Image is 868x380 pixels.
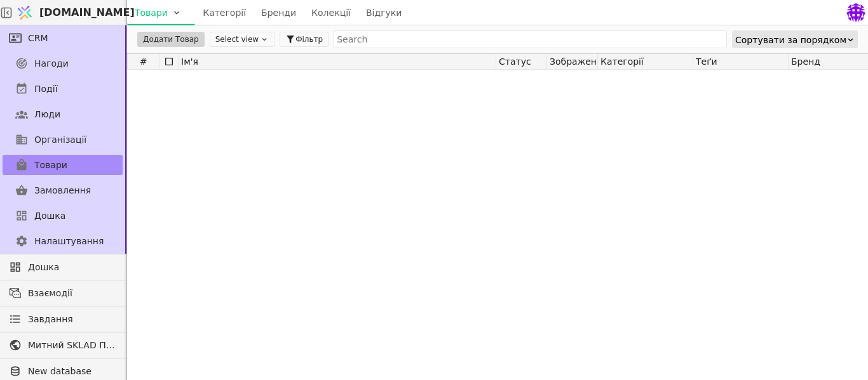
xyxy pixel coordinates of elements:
[3,53,123,74] a: Нагоди
[735,31,846,49] div: Сортувати за порядком
[846,3,865,22] img: 070b918e6b2920b1e50598389c124379
[334,30,727,48] input: Search
[28,339,116,352] span: Митний SKLAD Плитка, сантехніка, меблі до ванни
[34,159,67,172] span: Товари
[34,82,58,96] span: Події
[210,32,275,47] button: Select view
[3,309,123,329] a: Завдання
[39,5,135,20] span: [DOMAIN_NAME]
[137,32,205,47] button: Додати Товар
[34,209,65,223] span: Дошка
[28,261,116,274] span: Дошка
[3,104,123,124] a: Люди
[3,28,123,48] a: CRM
[34,184,91,197] span: Замовлення
[128,54,159,69] div: #
[600,56,644,67] span: Категорії
[34,235,104,248] span: Налаштування
[13,1,127,25] a: [DOMAIN_NAME]
[295,34,323,45] span: Фільтр
[181,56,198,67] span: Ім'я
[550,56,597,67] span: Зображення
[499,56,531,67] span: Статус
[3,206,123,226] a: Дошка
[3,283,123,303] a: Взаємодії
[28,32,48,45] span: CRM
[28,313,73,326] span: Завдання
[280,32,329,47] button: Фільтр
[34,108,60,121] span: Люди
[3,129,123,150] a: Організації
[15,1,34,25] img: Logo
[3,79,123,99] a: Події
[3,180,123,200] a: Замовлення
[791,56,820,67] span: Бренд
[28,365,116,378] span: New database
[3,257,123,277] a: Дошка
[3,231,123,251] a: Налаштування
[3,335,123,355] a: Митний SKLAD Плитка, сантехніка, меблі до ванни
[28,287,116,300] span: Взаємодії
[696,56,717,67] span: Теґи
[34,57,69,70] span: Нагоди
[3,155,123,175] a: Товари
[34,133,86,147] span: Організації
